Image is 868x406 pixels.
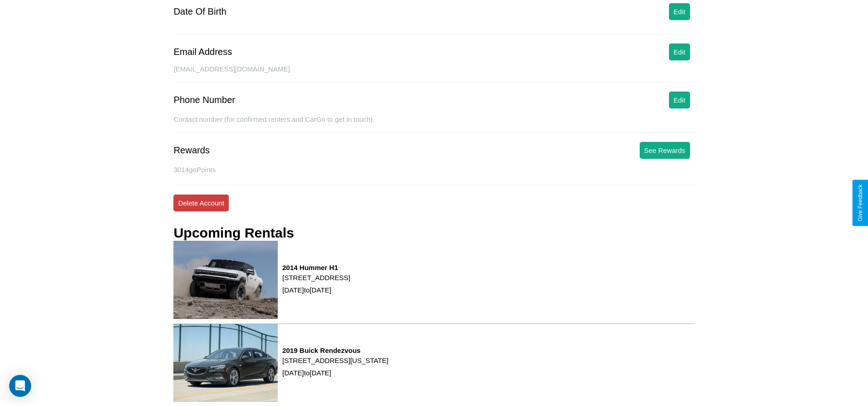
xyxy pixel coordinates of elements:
[173,6,226,17] div: Date Of Birth
[173,47,232,57] div: Email Address
[173,163,694,176] p: 3014 goPoints
[669,43,690,60] button: Edit
[173,195,229,211] button: Delete Account
[173,95,235,105] div: Phone Number
[173,225,294,241] h3: Upcoming Rentals
[282,346,388,354] h3: 2019 Buick Rendezvous
[173,115,694,133] div: Contact number (for confirmed renters and CarGo to get in touch).
[282,284,350,296] p: [DATE] to [DATE]
[173,145,210,156] div: Rewards
[9,375,31,397] div: Open Intercom Messenger
[669,3,690,20] button: Edit
[173,241,278,319] img: rental
[282,354,388,367] p: [STREET_ADDRESS][US_STATE]
[669,92,690,108] button: Edit
[282,367,388,379] p: [DATE] to [DATE]
[173,324,278,402] img: rental
[640,142,690,159] button: See Rewards
[282,271,350,284] p: [STREET_ADDRESS]
[857,184,863,222] div: Give Feedback
[282,264,350,271] h3: 2014 Hummer H1
[173,65,694,82] div: [EMAIL_ADDRESS][DOMAIN_NAME]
